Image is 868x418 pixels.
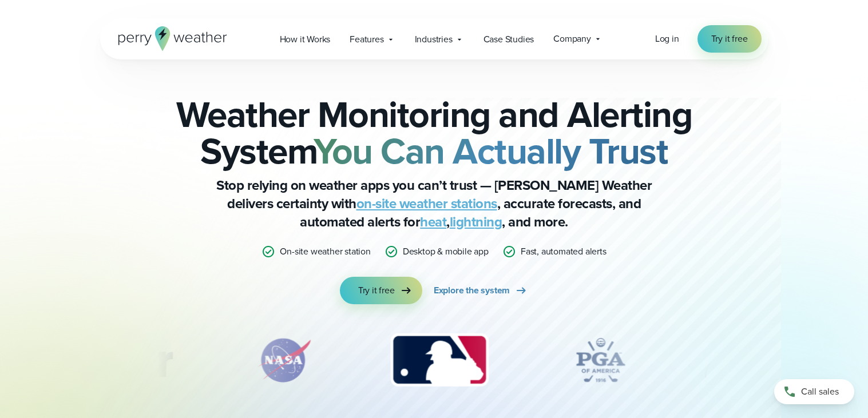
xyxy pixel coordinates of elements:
[521,245,607,258] p: Fast, automated alerts
[244,332,324,389] div: 2 of 12
[555,332,647,389] div: 4 of 12
[701,332,793,389] div: 5 of 12
[655,32,679,46] a: Log in
[697,25,762,53] a: Try it free
[483,33,534,46] span: Case Studies
[205,176,663,231] p: Stop relying on weather apps you can’t trust — [PERSON_NAME] Weather delivers certainty with , ac...
[280,33,331,46] span: How it Works
[434,277,528,304] a: Explore the system
[379,332,500,389] img: MLB.svg
[474,27,544,51] a: Case Studies
[420,212,446,232] a: heat
[244,332,324,389] img: NASA.svg
[26,332,189,389] img: Turner-Construction_1.svg
[403,245,489,258] p: Desktop & mobile app
[434,284,510,297] span: Explore the system
[415,33,453,46] span: Industries
[801,385,839,399] span: Call sales
[270,27,340,51] a: How it Works
[655,32,679,45] span: Log in
[350,33,383,46] span: Features
[555,332,647,389] img: PGA.svg
[701,332,793,389] img: DPR-Construction.svg
[157,332,711,395] div: slideshow
[26,332,189,389] div: 1 of 12
[314,124,668,178] strong: You Can Actually Trust
[280,245,370,258] p: On-site weather station
[157,96,711,169] h2: Weather Monitoring and Alerting System
[711,32,748,46] span: Try it free
[450,212,502,232] a: lightning
[553,32,591,46] span: Company
[774,379,854,404] a: Call sales
[356,193,497,214] a: on-site weather stations
[379,332,500,389] div: 3 of 12
[358,284,395,297] span: Try it free
[340,277,422,304] a: Try it free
